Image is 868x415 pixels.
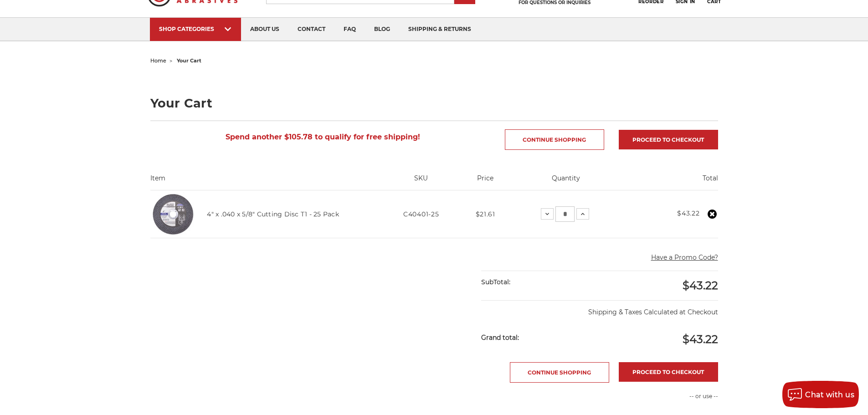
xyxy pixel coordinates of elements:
div: SHOP CATEGORIES [159,26,232,32]
a: Continue Shopping [510,362,609,383]
th: Quantity [508,174,623,190]
a: about us [241,18,288,41]
span: your cart [177,57,201,64]
th: SKU [380,174,462,190]
span: C40401-25 [403,210,439,218]
button: Have a Promo Code? [651,253,718,262]
img: 4 inch cut off wheel for angle grinder [150,191,196,237]
strong: Grand total: [481,333,519,342]
th: Price [462,174,508,190]
a: shipping & returns [399,18,480,41]
span: $43.22 [683,333,718,346]
a: contact [288,18,334,41]
a: faq [334,18,365,41]
span: Chat with us [805,390,854,399]
h1: Your Cart [150,97,718,109]
button: Chat with us [782,381,859,408]
a: Proceed to checkout [619,130,718,149]
span: $43.22 [683,279,718,292]
strong: $43.22 [677,209,699,217]
a: blog [365,18,399,41]
span: $21.61 [476,210,495,218]
p: -- or use -- [604,392,718,400]
a: Continue Shopping [505,129,604,150]
th: Total [623,174,718,190]
div: SubTotal: [481,271,600,293]
span: Spend another $105.78 to qualify for free shipping! [226,133,420,141]
p: Shipping & Taxes Calculated at Checkout [481,300,718,317]
input: 4" x .040 x 5/8" Cutting Disc T1 - 25 Pack Quantity: [555,206,575,222]
a: home [150,57,166,64]
th: Item [150,174,380,190]
a: Proceed to checkout [619,362,718,382]
a: 4" x .040 x 5/8" Cutting Disc T1 - 25 Pack [207,210,339,218]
